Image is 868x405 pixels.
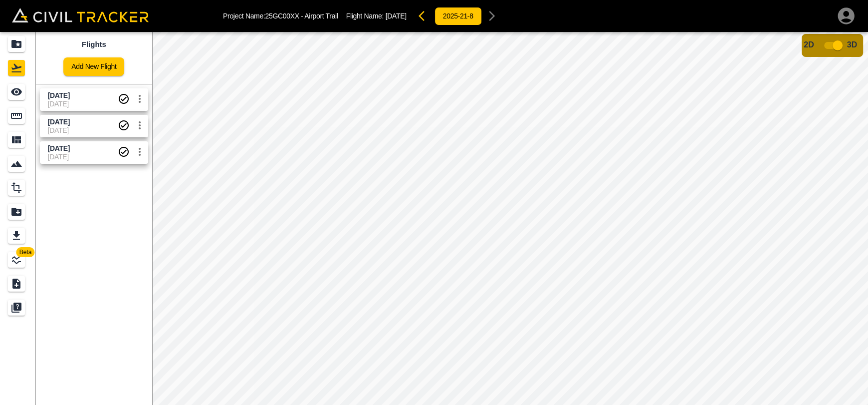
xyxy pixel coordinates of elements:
span: 2D [804,40,814,49]
button: 2025-21-8 [434,7,482,25]
p: Flight Name: [346,12,407,20]
img: Civil Tracker [12,8,149,22]
span: [DATE] [386,12,407,20]
p: Project Name: 25GC00XX - Airport Trail [223,12,338,20]
span: 3D [847,40,857,49]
